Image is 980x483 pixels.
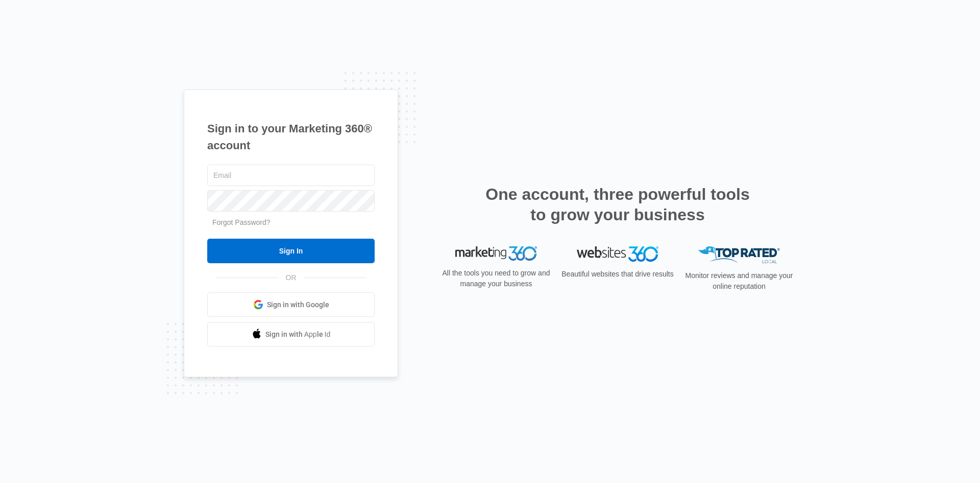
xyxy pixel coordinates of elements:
[207,292,375,317] a: Sign in with Google
[682,270,796,292] p: Monitor reviews and manage your online reputation
[212,218,271,226] a: Forgot Password?
[207,239,375,263] input: Sign In
[455,246,537,261] img: Marketing 360
[267,300,329,310] span: Sign in with Google
[439,268,553,289] p: All the tools you need to grow and manage your business
[207,322,375,347] a: Sign in with Apple Id
[279,272,304,283] span: OR
[265,329,331,340] span: Sign in with Apple Id
[560,269,675,280] p: Beautiful websites that drive results
[207,120,375,154] h1: Sign in to your Marketing 360® account
[698,246,780,263] img: Top Rated Local
[577,246,658,261] img: Websites 360
[207,165,375,186] input: Email
[482,184,753,225] h2: One account, three powerful tools to grow your business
